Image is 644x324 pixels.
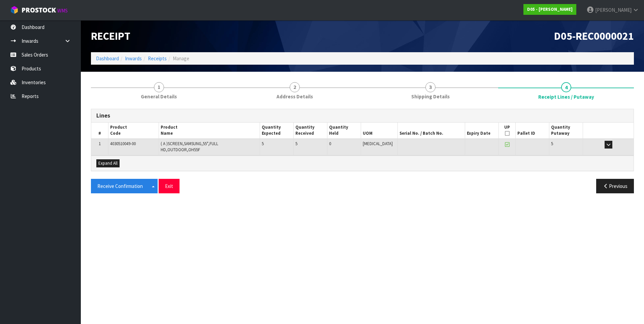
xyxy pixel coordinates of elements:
th: Expiry Date [465,123,499,139]
th: Product Code [108,123,159,139]
span: 5 [262,141,264,147]
span: Receipt Lines / Putaway [91,104,634,198]
button: Exit [159,179,180,193]
th: Pallet ID [516,123,549,139]
span: Receipt Lines / Putaway [538,93,594,100]
span: 1 [99,141,101,147]
span: [MEDICAL_DATA] [363,141,393,147]
img: cube-alt.png [10,6,19,14]
strong: D05 - [PERSON_NAME] [527,6,573,12]
th: UOM [361,123,398,139]
th: Quantity Putaway [549,123,583,139]
span: [PERSON_NAME] [595,7,632,13]
th: Quantity Held [327,123,361,139]
span: 2 [290,82,300,92]
button: Expand All [96,159,120,167]
span: 4030510049-00 [110,141,136,147]
span: 4 [561,82,571,92]
span: ( A )SCREEN,SAMSUNG,55",FULL HD,OUTDOOR,OH55F [161,141,218,153]
a: Receipts [148,55,167,62]
span: 3 [425,82,436,92]
th: UP [499,123,516,139]
span: Address Details [277,93,313,100]
th: Quantity Received [293,123,327,139]
span: General Details [141,93,177,100]
span: 1 [154,82,164,92]
button: Receive Confirmation [91,179,149,193]
th: # [91,123,108,139]
span: 0 [329,141,331,147]
span: Shipping Details [411,93,450,100]
span: 5 [295,141,297,147]
span: D05-REC0000021 [554,29,634,43]
span: Expand All [98,160,118,166]
th: Quantity Expected [260,123,293,139]
span: Receipt [91,29,130,43]
th: Product Name [159,123,260,139]
a: Dashboard [96,55,119,62]
h3: Lines [96,112,629,119]
span: Manage [173,55,189,62]
button: Previous [596,179,634,193]
span: ProStock [22,6,56,14]
th: Serial No. / Batch No. [398,123,465,139]
a: Inwards [125,55,142,62]
span: 5 [551,141,553,147]
small: WMS [57,7,68,14]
